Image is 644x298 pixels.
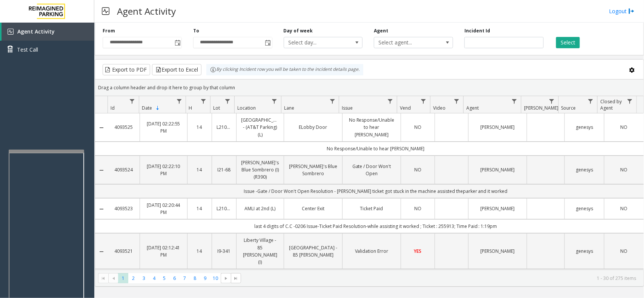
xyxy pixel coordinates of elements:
[192,166,207,173] a: 14
[112,248,135,255] a: 4093521
[192,124,207,131] a: 14
[144,120,183,134] a: [DATE] 02:22:55 PM
[269,96,280,106] a: Location Filter Menu
[347,163,396,177] a: Gate / Door Won't Open
[620,124,627,130] span: NO
[173,37,181,48] span: Toggle popup
[237,105,256,111] span: Location
[217,124,232,131] a: L21003700
[189,105,192,111] span: H
[569,248,599,255] a: genesys
[327,96,337,106] a: Lane Filter Menu
[103,28,115,34] label: From
[629,7,635,15] img: logout
[155,105,161,111] span: Sortable
[159,273,169,283] span: Page 5
[223,96,233,106] a: Lot Filter Menu
[609,166,639,173] a: NO
[223,275,229,281] span: Go to the next page
[241,237,279,266] a: Liberty Village - 85 [PERSON_NAME] (I)
[211,273,221,283] span: Page 10
[406,124,430,131] a: NO
[342,105,353,111] span: Issue
[347,205,396,212] a: Ticket Paid
[347,116,396,138] a: No Response/Unable to hear [PERSON_NAME]
[400,105,411,111] span: Vend
[609,248,639,255] a: NO
[473,166,522,173] a: [PERSON_NAME]
[217,166,232,173] a: I21-68
[569,166,599,173] a: genesys
[609,7,635,15] a: Logout
[620,205,627,212] span: NO
[414,167,421,173] span: NO
[112,166,135,173] a: 4093524
[473,248,522,255] a: [PERSON_NAME]
[95,81,644,94] div: Drag a column header and drop it here to group by that column
[174,96,184,106] a: Date Filter Menu
[169,273,180,283] span: Page 6
[284,105,294,111] span: Lane
[284,28,313,34] label: Day of week
[241,116,279,138] a: [GEOGRAPHIC_DATA] - (AT&T Parking) (L)
[284,37,347,48] span: Select day...
[385,96,395,106] a: Issue Filter Menu
[142,105,152,111] span: Date
[95,125,108,131] a: Collapse Details
[108,269,644,283] td: Issue - Validation Error Resolution-took details and vended the gate ticket number-868424 entry t...
[112,205,135,212] a: 4093523
[473,205,522,212] a: [PERSON_NAME]
[569,124,599,131] a: genesys
[144,244,183,258] a: [DATE] 02:12:41 PM
[139,273,149,283] span: Page 3
[108,219,644,233] td: last 4 digits of C.C -0206 Issue-Ticket Paid Resolution-while assisting it worked ; Ticket : 2559...
[414,248,422,254] span: YES
[433,105,446,111] span: Video
[289,205,338,212] a: Center Exit
[414,124,421,130] span: NO
[213,105,220,111] span: Lot
[347,248,396,255] a: Validation Error
[264,37,272,48] span: Toggle popup
[111,105,115,111] span: Id
[102,2,109,20] img: pageIcon
[289,124,338,131] a: ELobby Door
[221,273,231,284] span: Go to the next page
[556,37,580,48] button: Select
[149,273,159,283] span: Page 4
[198,96,208,106] a: H Filter Menu
[103,64,150,75] button: Export to PDF
[210,67,216,73] img: infoIcon.svg
[414,205,421,212] span: NO
[108,142,644,156] td: No Response/Unable to hear [PERSON_NAME]
[452,96,462,106] a: Video Filter Menu
[600,98,622,111] span: Closed by Agent
[127,96,137,106] a: Id Filter Menu
[246,275,636,281] kendo-pager-info: 1 - 30 of 275 items
[217,205,232,212] a: L21063800
[464,28,490,34] label: Incident Id
[17,46,38,53] span: Test Call
[406,166,430,173] a: NO
[289,163,338,177] a: [PERSON_NAME]'s Blue Sombrero
[473,124,522,131] a: [PERSON_NAME]
[374,28,388,34] label: Agent
[609,205,639,212] a: NO
[509,96,520,106] a: Agent Filter Menu
[586,96,596,106] a: Source Filter Menu
[17,28,55,35] span: Agent Activity
[95,249,108,255] a: Collapse Details
[152,64,201,75] button: Export to Excel
[95,206,108,212] a: Collapse Details
[569,205,599,212] a: genesys
[418,96,429,106] a: Vend Filter Menu
[406,248,430,255] a: YES
[112,124,135,131] a: 4093525
[233,275,239,281] span: Go to the last page
[524,105,558,111] span: [PERSON_NAME]
[180,273,190,283] span: Page 7
[241,159,279,181] a: [PERSON_NAME]'s Blue Sombrero (I) (R390)
[466,105,479,111] span: Agent
[95,167,108,173] a: Collapse Details
[241,205,279,212] a: AMLI at 2nd (L)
